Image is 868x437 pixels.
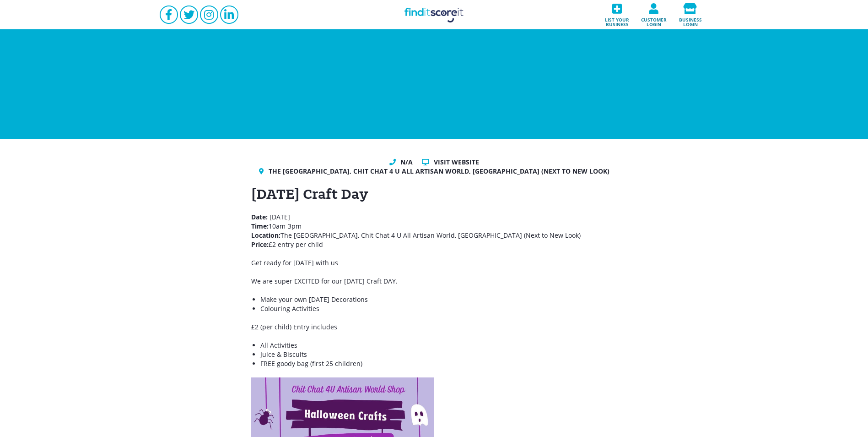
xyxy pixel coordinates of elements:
strong: Date: [251,213,270,221]
span: The [GEOGRAPHIC_DATA], Chit Chat 4 U All Artisan World, [GEOGRAPHIC_DATA] (Next to New Look) £2 e... [251,231,581,249]
h1: [DATE] Craft Day [251,185,617,203]
li: All Activities [260,341,617,350]
li: FREE goody bag (first 25 children) [260,359,617,368]
a: Customer login [636,0,672,29]
li: Juice & Biscuits [260,350,617,359]
li: Colouring Activities [260,304,617,313]
a: N/A [400,158,413,167]
strong: Location: [251,231,280,240]
strong: Price: [251,240,269,249]
p: £2 (per child) Entry includes [251,322,617,332]
span: Business login [675,14,706,27]
a: Business login [672,0,709,29]
span: Customer login [638,14,669,27]
strong: Time: [251,222,269,230]
p: We are super EXCITED for our [DATE] Craft DAY. [251,277,617,286]
a: Visit website [434,158,479,167]
p: Get ready for [DATE] with us [251,258,617,268]
span: [DATE] [270,213,290,221]
span: List your business [602,14,633,27]
span: 10am-3pm [269,222,302,230]
a: The [GEOGRAPHIC_DATA], Chit Chat 4 U All Artisan World, [GEOGRAPHIC_DATA] (Next to New Look) [269,167,609,176]
li: Make your own [DATE] Decorations [260,295,617,304]
a: List your business [599,0,636,29]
